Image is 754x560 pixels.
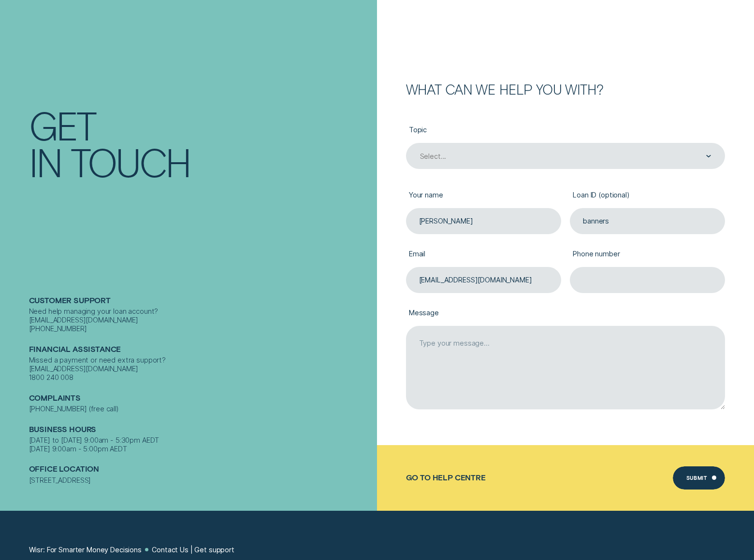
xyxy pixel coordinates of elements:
a: Contact Us | Get support [152,546,234,554]
div: In [29,143,62,180]
div: Need help managing your loan account? [EMAIL_ADDRESS][DOMAIN_NAME] [PHONE_NUMBER] [29,307,373,333]
h2: Customer support [29,295,373,307]
h2: Financial assistance [29,344,373,355]
div: [PHONE_NUMBER] (free call) [29,405,373,413]
h1: Get In Touch [29,107,373,180]
label: Phone number [570,243,725,267]
h2: Office Location [29,464,373,476]
a: Go to Help Centre [406,473,486,482]
label: Your name [406,184,561,208]
label: Topic [406,119,725,143]
div: Get [29,107,96,144]
label: Email [406,243,561,267]
h2: What can we help you with? [406,83,725,96]
div: [STREET_ADDRESS] [29,476,373,484]
label: Loan ID (optional) [570,184,725,208]
div: Touch [71,143,190,180]
a: Wisr: For Smarter Money Decisions [29,546,142,554]
h2: Complaints [29,393,373,404]
div: [DATE] to [DATE] 9:00am - 5:30pm AEDT [DATE] 9:00am - 5:00pm AEDT [29,435,373,453]
div: Missed a payment or need extra support? [EMAIL_ADDRESS][DOMAIN_NAME] 1800 240 008 [29,356,373,382]
h2: Business Hours [29,424,373,435]
button: Submit [673,466,725,490]
div: Select... [420,152,447,161]
label: Message [406,302,725,326]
